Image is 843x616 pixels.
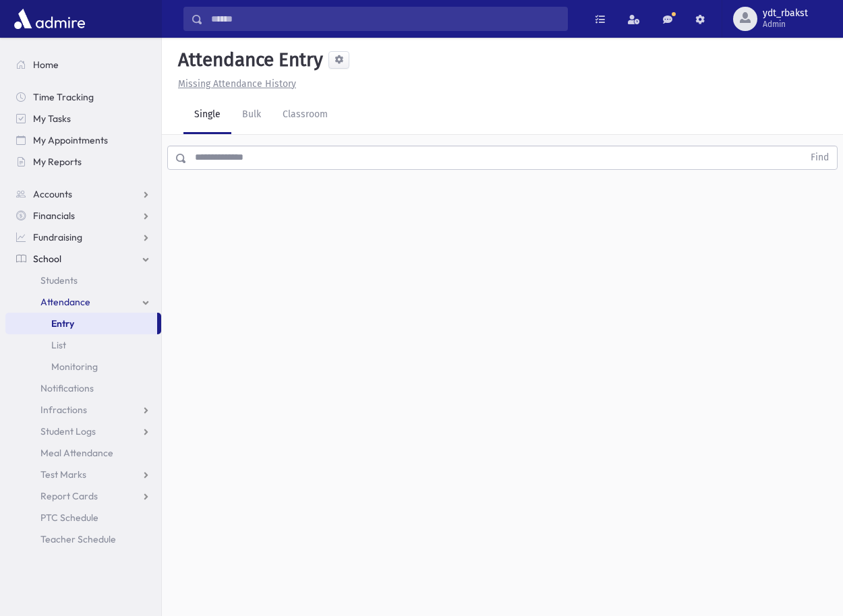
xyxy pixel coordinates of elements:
[40,490,98,502] span: Report Cards
[40,274,78,286] span: Students
[51,317,74,330] span: Entry
[5,485,161,507] a: Report Cards
[11,5,88,32] img: AdmirePro
[40,468,86,481] span: Test Marks
[203,7,567,31] input: Search
[5,151,161,173] a: My Reports
[5,226,161,248] a: Fundraising
[5,442,161,464] a: Meal Attendance
[231,96,272,134] a: Bulk
[5,528,161,550] a: Teacher Schedule
[173,78,296,90] a: Missing Attendance History
[763,19,808,30] span: Admin
[5,108,161,129] a: My Tasks
[5,183,161,205] a: Accounts
[5,86,161,108] a: Time Tracking
[5,248,161,270] a: School
[183,96,231,134] a: Single
[272,96,339,134] a: Classroom
[40,447,113,459] span: Meal Attendance
[173,49,323,71] h5: Attendance Entry
[40,404,87,416] span: Infractions
[5,421,161,442] a: Student Logs
[803,146,837,169] button: Find
[51,339,66,351] span: List
[51,361,98,373] span: Monitoring
[5,313,157,334] a: Entry
[33,231,82,243] span: Fundraising
[178,78,296,90] u: Missing Attendance History
[33,134,108,146] span: My Appointments
[5,464,161,485] a: Test Marks
[5,129,161,151] a: My Appointments
[5,399,161,421] a: Infractions
[5,205,161,226] a: Financials
[5,334,161,356] a: List
[40,296,90,308] span: Attendance
[40,382,94,394] span: Notifications
[33,156,82,168] span: My Reports
[33,113,71,125] span: My Tasks
[33,59,59,71] span: Home
[40,512,98,524] span: PTC Schedule
[5,356,161,377] a: Monitoring
[5,377,161,399] a: Notifications
[40,533,116,545] span: Teacher Schedule
[5,291,161,313] a: Attendance
[763,8,808,19] span: ydt_rbakst
[33,91,94,103] span: Time Tracking
[33,210,75,222] span: Financials
[40,425,96,437] span: Student Logs
[5,54,161,75] a: Home
[5,270,161,291] a: Students
[5,507,161,528] a: PTC Schedule
[33,188,72,200] span: Accounts
[33,253,61,265] span: School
